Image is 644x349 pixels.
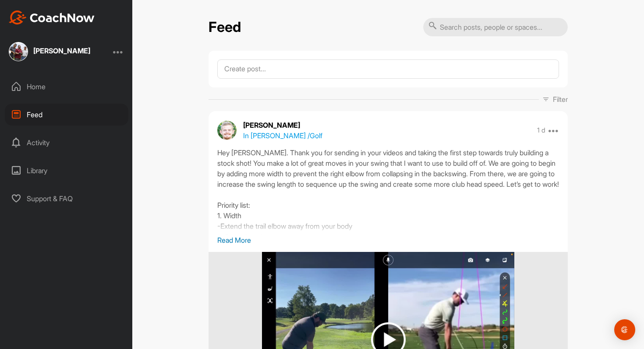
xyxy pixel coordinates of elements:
p: Read More [217,235,559,245]
p: Filter [553,94,568,105]
p: [PERSON_NAME] [243,120,322,130]
img: square_8d02ed4f6dc52c0f6ef482582f3cbde5.jpg [9,42,28,61]
input: Search posts, people or spaces... [423,18,568,36]
div: Home [5,76,128,98]
p: In [PERSON_NAME] / Golf [243,130,322,141]
div: Open Intercom Messenger [614,319,635,340]
div: Library [5,160,128,181]
div: Feed [5,104,128,126]
p: 1 d [537,126,545,135]
div: Activity [5,132,128,154]
img: avatar [217,121,237,140]
img: CoachNow [9,10,95,24]
div: Support & FAQ [5,188,128,209]
div: [PERSON_NAME] [33,47,90,54]
h2: Feed [209,19,241,36]
div: Hey [PERSON_NAME]. Thank you for sending in your videos and taking the first step towards truly b... [217,147,559,235]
